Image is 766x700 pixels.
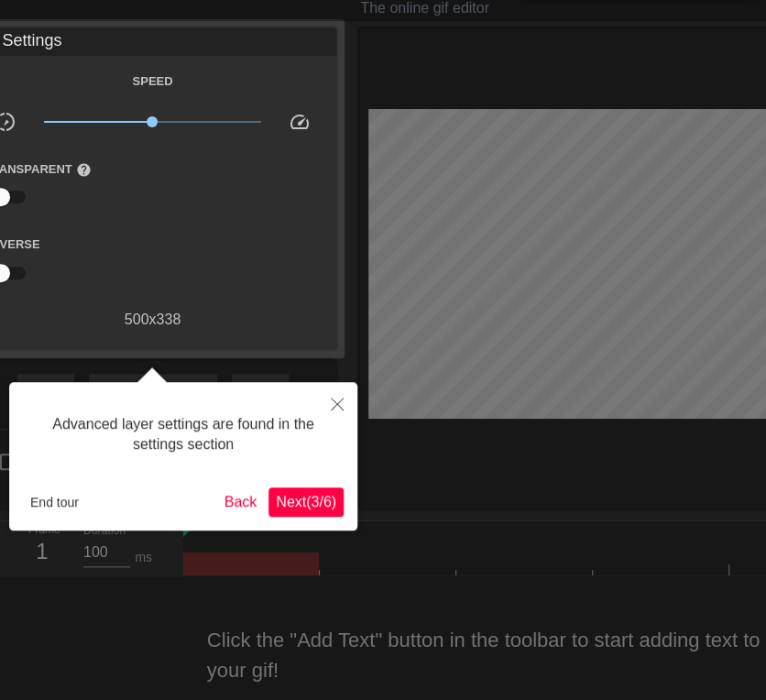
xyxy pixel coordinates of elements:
button: End tour [23,488,86,516]
button: Close [317,382,357,424]
button: Next [268,487,344,517]
button: Back [217,487,265,517]
span: Next ( 3 / 6 ) [276,494,336,509]
div: Advanced layer settings are found in the settings section [23,396,344,474]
